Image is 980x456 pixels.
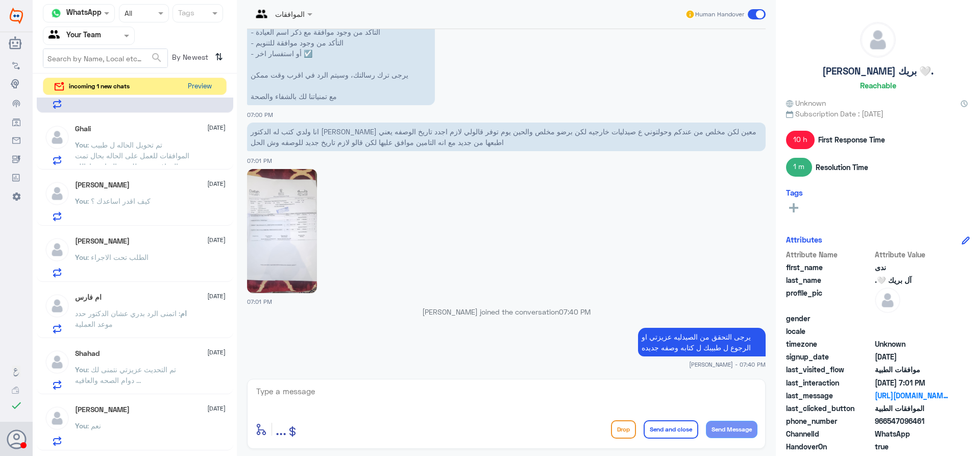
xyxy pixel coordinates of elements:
[207,123,226,132] span: [DATE]
[75,365,176,385] span: : تم التحديث عزيزتي نتمنى لك دوام الصحه والعافيه ...
[75,125,91,133] h5: Ghali
[644,420,698,439] button: Send and close
[75,253,87,261] span: You
[816,162,868,173] span: Resolution Time
[786,235,822,244] h6: Attributes
[638,328,766,356] p: 5/10/2025, 7:40 PM
[44,293,70,319] img: defaultAdmin.png
[786,416,873,426] span: phone_number
[207,348,226,357] span: [DATE]
[786,98,826,108] span: Unknown
[69,82,130,91] span: incoming 1 new chats
[247,123,766,151] p: 5/10/2025, 7:01 PM
[207,235,226,245] span: [DATE]
[875,416,949,426] span: 966547096461
[44,237,70,262] img: defaultAdmin.png
[689,360,766,369] span: [PERSON_NAME] - 07:40 PM
[247,298,272,305] span: 07:01 PM
[48,28,64,43] img: yourTeam.svg
[875,390,949,401] a: [URL][DOMAIN_NAME]
[786,364,873,375] span: last_visited_flow
[786,262,873,273] span: first_name
[168,49,211,69] span: By Newest
[247,169,317,293] img: 2229633667511548.jpg
[10,399,22,412] i: check
[786,158,812,176] span: 1 m
[10,8,23,24] img: Widebot Logo
[87,253,149,261] span: : الطلب تحت الاجراء
[875,339,949,349] span: Unknown
[177,7,194,20] div: Tags
[75,349,100,358] h5: Shahad
[247,306,766,317] p: [PERSON_NAME] joined the conversation
[861,22,895,57] img: defaultAdmin.png
[786,403,873,414] span: last_clicked_button
[875,275,949,285] span: آل بريك 🤍.
[695,10,744,19] span: Human Handover
[75,197,87,205] span: You
[875,287,900,313] img: defaultAdmin.png
[75,140,189,171] span: : تم تحويل الحاله ل طبيب الموافقات للعمل على الحاله بحال تمت الموافقه بتوصلك رساله ان شاءالله
[207,404,226,413] span: [DATE]
[786,249,873,260] span: Attribute Name
[875,428,949,439] span: 2
[786,313,873,324] span: gender
[276,420,286,438] span: ...
[875,326,949,337] span: null
[875,351,949,362] span: 2025-07-30T12:22:37.786Z
[786,131,815,149] span: 10 h
[786,108,970,119] span: Subscription Date : [DATE]
[151,52,163,64] span: search
[875,262,949,273] span: ندى
[247,157,272,164] span: 07:01 PM
[786,390,873,401] span: last_message
[44,125,70,150] img: defaultAdmin.png
[207,292,226,301] span: [DATE]
[75,365,87,374] span: You
[860,81,896,90] h6: Reachable
[75,405,130,414] h5: أبو ريان
[75,237,130,246] h5: Abo Mohammad
[559,307,591,316] span: 07:40 PM
[822,65,934,77] h5: [PERSON_NAME] بريك 🤍.
[87,197,151,205] span: : كيف اقدر اساعدك ؟
[48,6,64,21] img: whatsapp.png
[207,179,226,188] span: [DATE]
[875,403,949,414] span: الموافقات الطبية
[44,349,70,375] img: defaultAdmin.png
[44,181,70,206] img: defaultAdmin.png
[786,339,873,349] span: timezone
[611,420,636,439] button: Drop
[875,377,949,388] span: 2025-10-05T16:01:39.48Z
[875,441,949,452] span: true
[87,421,101,430] span: : نعم
[786,188,803,197] h6: Tags
[44,405,70,431] img: defaultAdmin.png
[818,134,885,145] span: First Response Time
[875,249,949,260] span: Attribute Value
[875,313,949,324] span: null
[151,50,163,66] button: search
[75,421,87,430] span: You
[786,377,873,388] span: last_interaction
[180,309,187,318] span: ام
[247,111,273,118] span: 07:00 PM
[786,326,873,337] span: locale
[43,49,167,67] input: Search by Name, Local etc…
[75,181,130,189] h5: Mahmoud Abdellah
[75,140,87,149] span: You
[7,429,26,449] button: Avatar
[786,287,873,311] span: profile_pic
[786,441,873,452] span: HandoverOn
[786,351,873,362] span: signup_date
[276,418,286,441] button: ...
[75,293,102,302] h5: ام فارس
[875,364,949,375] span: موافقات الطبية
[183,78,216,95] button: Preview
[706,421,757,438] button: Send Message
[786,275,873,285] span: last_name
[75,309,180,328] span: : اتمنى الرد بدري عشان الدكتور حدد موعد العملية
[215,49,223,65] i: ⇅
[786,428,873,439] span: ChannelId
